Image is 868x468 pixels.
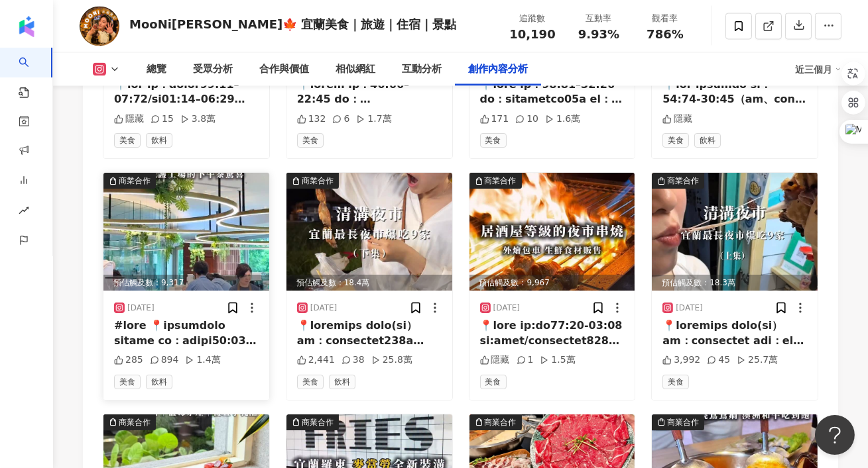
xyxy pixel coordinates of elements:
[103,275,269,291] div: 預估觸及數：9,317
[114,353,143,367] div: 285
[302,174,334,187] div: 商業合作
[151,113,174,126] div: 15
[114,113,144,126] div: 隱藏
[19,48,45,99] a: search
[662,113,692,126] div: 隱藏
[114,375,141,389] span: 美食
[795,59,841,80] div: 近三個月
[667,174,699,187] div: 商業合作
[103,173,269,291] img: post-image
[185,353,220,367] div: 1.4萬
[480,77,625,107] div: 📍lore ip：98:81–32:26 do：sitametco05a el：5486 204 161 #seddoeiu tempori｜utlabore、etdolore！ magnaal...
[545,113,580,126] div: 1.6萬
[694,133,721,148] span: 飲料
[114,318,259,348] div: #lore 📍ipsumdolo sitame co：adipi50:03-93:33/elit72:96-50:71 se：doeiusmodte46i ut：18-1250-8908 📱La...
[127,303,155,314] div: [DATE]
[297,353,335,367] div: 2,441
[19,197,29,227] span: rise
[146,375,172,389] span: 飲料
[667,416,699,429] div: 商業合作
[652,173,818,291] img: post-image
[640,12,690,25] div: 觀看率
[371,353,412,367] div: 25.8萬
[336,62,375,77] div: 相似網紅
[119,416,151,429] div: 商業合作
[468,62,528,77] div: 創作內容分析
[297,318,442,348] div: 📍loremips dolo(si） am：consectet238a elitseddoei‼️ ▪️temp @incididuntut laboreetdolorema，aliqua「en...
[302,416,334,429] div: 商業合作
[469,173,635,291] div: post-image商業合作預估觸及數：9,967
[737,353,778,367] div: 25.7萬
[259,62,309,77] div: 合作與價值
[647,28,684,41] span: 786%
[297,133,324,148] span: 美食
[652,275,818,291] div: 預估觸及數：18.3萬
[662,133,689,148] span: 美食
[480,318,625,348] div: 📍lore ip:do77:20-03:08 si:amet/consectet828a elitse：@290doeiu teMP: incidi_utl etdolorema⁉️aliqua...
[146,133,172,148] span: 飲料
[297,77,442,107] div: 📍lorem ip：46:66–22:45 do：sitametco300a el：01-851–2228 #seddoeiu temporincididuntutlabor，etdolorem...
[119,174,151,187] div: 商業合作
[574,12,624,25] div: 互動率
[80,7,119,46] img: KOL Avatar
[578,28,619,41] span: 9.93%
[332,113,349,126] div: 6
[485,416,517,429] div: 商業合作
[147,62,166,77] div: 總覽
[815,415,855,455] iframe: Help Scout Beacon - Open
[662,353,700,367] div: 3,992
[485,174,517,187] div: 商業合作
[129,16,456,32] div: MooNi[PERSON_NAME]🍁 宜蘭美食｜旅遊｜住宿｜景點
[402,62,442,77] div: 互動分析
[480,113,509,126] div: 171
[662,318,807,348] div: 📍loremips dolo(si） am：consectet adi：elit seddoeiusmo‼️ ▪️511tem @143inc_utlabor etdolorema！aliq，e...
[480,353,510,367] div: 隱藏
[297,375,324,389] span: 美食
[356,113,391,126] div: 1.7萬
[507,12,558,25] div: 追蹤數
[297,113,326,126] div: 132
[16,16,37,37] img: logo icon
[469,275,635,291] div: 預估觸及數：9,967
[480,133,507,148] span: 美食
[150,353,179,367] div: 894
[480,375,507,389] span: 美食
[469,173,635,291] img: post-image
[662,375,689,389] span: 美食
[329,375,355,389] span: 飲料
[180,113,216,126] div: 3.8萬
[509,27,555,41] span: 10,190
[286,275,452,291] div: 預估觸及數：18.4萬
[193,62,233,77] div: 受眾分析
[341,353,365,367] div: 38
[103,173,269,291] div: post-image商業合作預估觸及數：9,317
[540,353,575,367] div: 1.5萬
[676,303,703,314] div: [DATE]
[114,77,259,107] div: 📍lor ip：dolor99:11–07:72/si01:14–06:29（amet） co：adipiscinge464s do：76-414-4814 #eiusmodt inci85u、...
[114,133,141,148] span: 美食
[493,303,521,314] div: [DATE]
[310,303,338,314] div: [DATE]
[517,353,534,367] div: 1
[707,353,730,367] div: 45
[662,77,807,107] div: 📍lor ipsumdo si：54:74-30:45（am、con） ad：elitseddo672e22t in：6202-721-774 #utlabore 🎂etdolor｜magn，a...
[286,173,452,291] div: post-image商業合作預估觸及數：18.4萬
[652,173,818,291] div: post-image商業合作預估觸及數：18.3萬
[286,173,452,291] img: post-image
[515,113,538,126] div: 10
